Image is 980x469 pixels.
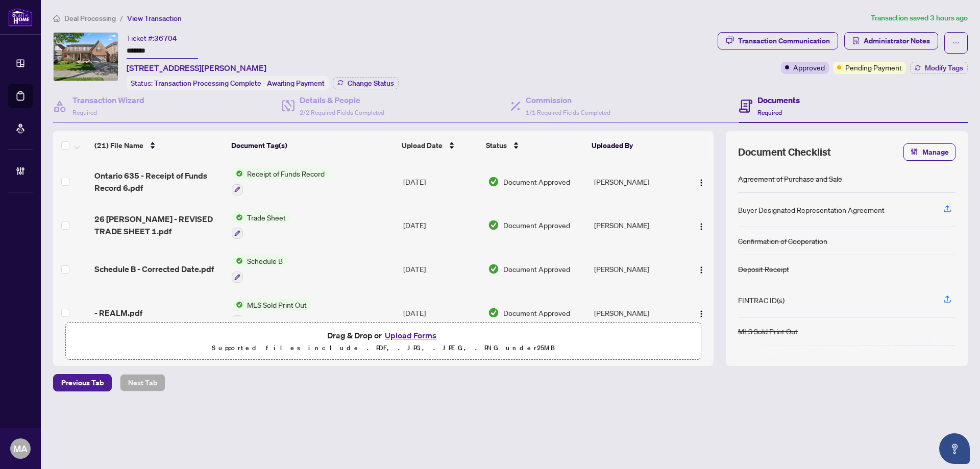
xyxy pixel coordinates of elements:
[697,266,705,274] img: Logo
[738,326,798,337] div: MLS Sold Print Out
[232,299,311,327] button: Status IconMLS Sold Print Out
[482,131,587,160] th: Status
[53,374,112,391] button: Previous Tab
[13,441,28,456] span: MA
[232,168,243,179] img: Status Icon
[903,143,955,161] button: Manage
[300,109,384,116] span: 2/2 Required Fields Completed
[503,176,570,187] span: Document Approved
[243,255,287,266] span: Schedule B
[738,145,831,159] span: Document Checklist
[845,62,902,73] span: Pending Payment
[864,33,930,49] span: Administrator Notes
[871,12,968,24] article: Transaction saved 3 hours ago
[232,212,243,223] img: Status Icon
[398,131,482,160] th: Upload Date
[526,109,610,116] span: 1/1 Required Fields Completed
[127,14,182,23] span: View Transaction
[738,33,830,49] div: Transaction Communication
[72,109,97,116] span: Required
[399,204,484,248] td: [DATE]
[64,14,116,23] span: Deal Processing
[693,305,709,321] button: Logo
[72,342,695,354] p: Supported files include .PDF, .JPG, .JPEG, .PNG under 25 MB
[488,263,499,275] img: Document Status
[590,291,683,335] td: [PERSON_NAME]
[503,219,570,231] span: Document Approved
[503,307,570,318] span: Document Approved
[526,94,610,106] h4: Commission
[486,140,507,151] span: Status
[693,174,709,190] button: Logo
[120,12,123,24] li: /
[382,329,439,342] button: Upload Forms
[844,32,938,50] button: Administrator Notes
[120,374,165,391] button: Next Tab
[590,247,683,291] td: [PERSON_NAME]
[399,160,484,204] td: [DATE]
[232,255,243,266] img: Status Icon
[61,375,104,391] span: Previous Tab
[939,433,970,464] button: Open asap
[952,39,960,46] span: ellipsis
[94,140,143,151] span: (21) File Name
[503,263,570,275] span: Document Approved
[94,307,142,319] span: - REALM.pdf
[232,299,243,310] img: Status Icon
[399,247,484,291] td: [DATE]
[154,79,325,88] span: Transaction Processing Complete - Awaiting Payment
[488,219,499,231] img: Document Status
[243,168,329,179] span: Receipt of Funds Record
[243,212,290,223] span: Trade Sheet
[232,212,290,239] button: Status IconTrade Sheet
[127,32,177,44] div: Ticket #:
[757,109,782,116] span: Required
[590,160,683,204] td: [PERSON_NAME]
[227,131,398,160] th: Document Tag(s)
[922,144,949,160] span: Manage
[693,217,709,233] button: Logo
[738,173,842,184] div: Agreement of Purchase and Sale
[53,15,60,22] span: home
[910,62,968,74] button: Modify Tags
[697,310,705,318] img: Logo
[402,140,443,151] span: Upload Date
[72,94,144,106] h4: Transaction Wizard
[243,299,311,310] span: MLS Sold Print Out
[327,329,439,342] span: Drag & Drop or
[793,62,825,73] span: Approved
[127,62,266,74] span: [STREET_ADDRESS][PERSON_NAME]
[697,223,705,231] img: Logo
[488,176,499,187] img: Document Status
[8,8,33,27] img: logo
[154,34,177,43] span: 36704
[399,291,484,335] td: [DATE]
[738,263,789,275] div: Deposit Receipt
[90,131,227,160] th: (21) File Name
[693,261,709,277] button: Logo
[925,64,963,71] span: Modify Tags
[718,32,838,50] button: Transaction Communication
[590,204,683,248] td: [PERSON_NAME]
[738,294,785,306] div: FINTRAC ID(s)
[348,80,394,87] span: Change Status
[232,168,329,195] button: Status IconReceipt of Funds Record
[232,255,287,283] button: Status IconSchedule B
[300,94,384,106] h4: Details & People
[738,235,827,246] div: Confirmation of Cooperation
[587,131,680,160] th: Uploaded By
[94,169,224,194] span: Ontario 635 - Receipt of Funds Record 6.pdf
[333,77,399,89] button: Change Status
[54,33,118,81] img: IMG-E12166835_1.jpg
[852,37,860,44] span: solution
[738,204,885,215] div: Buyer Designated Representation Agreement
[127,76,329,90] div: Status:
[697,179,705,187] img: Logo
[94,263,214,275] span: Schedule B - Corrected Date.pdf
[488,307,499,318] img: Document Status
[757,94,800,106] h4: Documents
[94,213,224,237] span: 26 [PERSON_NAME] - REVISED TRADE SHEET 1.pdf
[66,323,701,360] span: Drag & Drop orUpload FormsSupported files include .PDF, .JPG, .JPEG, .PNG under25MB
